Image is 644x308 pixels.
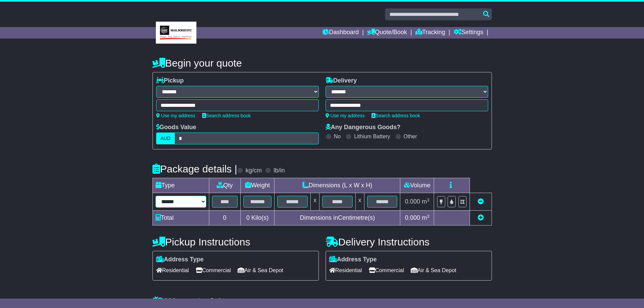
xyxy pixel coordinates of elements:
[152,211,209,226] td: Total
[246,214,249,221] span: 0
[152,57,492,69] h4: Begin your quote
[202,113,251,118] a: Search address book
[156,113,195,118] a: Use my address
[156,265,189,276] span: Residential
[405,198,420,205] span: 0.000
[240,211,275,226] td: Kilo(s)
[404,133,417,140] label: Other
[415,27,445,39] a: Tracking
[323,27,359,39] a: Dashboard
[329,265,362,276] span: Residential
[326,77,357,85] label: Delivery
[275,211,400,226] td: Dimensions in Centimetre(s)
[209,211,240,226] td: 0
[275,178,400,193] td: Dimensions (L x W x H)
[329,256,377,263] label: Address Type
[326,113,365,118] a: Use my address
[334,133,341,140] label: No
[156,22,196,44] img: MBE West End
[326,124,401,131] label: Any Dangerous Goods?
[478,198,484,205] a: Remove this item
[427,214,430,219] sup: 3
[355,193,364,211] td: x
[240,178,275,193] td: Weight
[156,77,184,85] label: Pickup
[245,167,262,174] label: kg/cm
[152,296,492,307] h4: Warranty & Insurance
[196,265,231,276] span: Commercial
[405,214,420,221] span: 0.000
[367,27,407,39] a: Quote/Book
[326,236,492,247] h4: Delivery Instructions
[156,256,204,263] label: Address Type
[400,178,434,193] td: Volume
[273,167,285,174] label: lb/in
[422,198,430,205] span: m
[238,265,283,276] span: Air & Sea Depot
[311,193,319,211] td: x
[354,133,390,140] label: Lithium Battery
[152,163,237,174] h4: Package details |
[372,113,420,118] a: Search address book
[411,265,456,276] span: Air & Sea Depot
[152,236,319,247] h4: Pickup Instructions
[427,197,430,203] sup: 3
[156,133,175,144] label: AUD
[209,178,240,193] td: Qty
[454,27,483,39] a: Settings
[422,214,430,221] span: m
[478,214,484,221] a: Add new item
[156,124,196,131] label: Goods Value
[152,178,209,193] td: Type
[369,265,404,276] span: Commercial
